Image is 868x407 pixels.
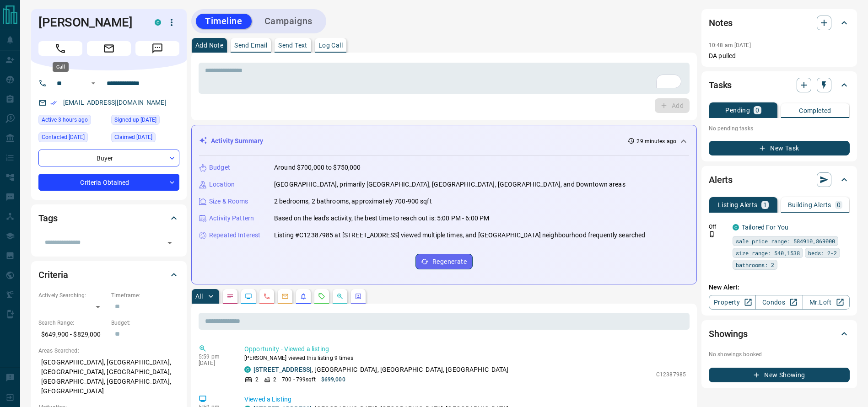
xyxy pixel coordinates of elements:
[244,344,686,354] p: Opportunity - Viewed a listing
[709,16,733,30] h2: Notes
[38,115,107,128] div: Mon Sep 15 2025
[111,115,179,128] div: Sun Sep 14 2025
[38,15,141,30] h1: [PERSON_NAME]
[111,319,179,327] p: Budget:
[709,172,733,187] h2: Alerts
[38,41,82,56] span: Call
[111,132,179,145] div: Sun Sep 14 2025
[709,327,748,341] h2: Showings
[282,375,315,384] p: 700 - 799 sqft
[755,107,759,113] p: 0
[808,248,837,257] span: beds: 2-2
[38,327,107,342] p: $649,900 - $829,000
[281,293,289,300] svg: Emails
[42,133,85,142] span: Contacted [DATE]
[195,42,223,48] p: Add Note
[278,42,307,48] p: Send Text
[709,141,850,155] button: New Task
[63,99,167,106] a: [EMAIL_ADDRESS][DOMAIN_NAME]
[274,163,361,172] p: Around $700,000 to $750,000
[709,78,732,92] h2: Tasks
[114,115,156,124] span: Signed up [DATE]
[274,180,625,189] p: [GEOGRAPHIC_DATA], primarily [GEOGRAPHIC_DATA], [GEOGRAPHIC_DATA], [GEOGRAPHIC_DATA], and Downtow...
[725,107,750,113] p: Pending
[718,202,758,208] p: Listing Alerts
[709,122,850,135] p: No pending tasks
[135,41,179,56] span: Message
[709,12,850,34] div: Notes
[255,375,259,384] p: 2
[209,230,260,240] p: Repeated Interest
[300,293,307,300] svg: Listing Alerts
[155,19,161,26] div: condos.ca
[415,254,473,269] button: Regenerate
[273,375,276,384] p: 2
[226,293,234,300] svg: Notes
[209,214,254,223] p: Activity Pattern
[263,293,270,300] svg: Calls
[763,202,767,208] p: 1
[253,365,509,375] p: , [GEOGRAPHIC_DATA], [GEOGRAPHIC_DATA], [GEOGRAPHIC_DATA]
[38,174,179,191] div: Criteria Obtained
[656,370,686,379] p: C12387985
[709,169,850,191] div: Alerts
[244,366,251,373] div: condos.ca
[42,115,88,124] span: Active 3 hours ago
[38,347,179,355] p: Areas Searched:
[234,42,267,48] p: Send Email
[803,295,850,310] a: Mr.Loft
[199,353,231,360] p: 5:59 pm
[53,62,69,72] div: Call
[199,360,231,366] p: [DATE]
[245,293,252,300] svg: Lead Browsing Activity
[209,197,248,206] p: Size & Rooms
[195,293,203,300] p: All
[736,236,835,246] span: sale price range: 584910,869000
[709,231,715,237] svg: Push Notification Only
[274,214,489,223] p: Based on the lead's activity, the best time to reach out is: 5:00 PM - 6:00 PM
[211,136,263,146] p: Activity Summary
[636,137,676,145] p: 29 minutes ago
[318,293,325,300] svg: Requests
[709,283,850,292] p: New Alert:
[87,41,131,56] span: Email
[733,224,739,230] div: condos.ca
[199,133,689,150] div: Activity Summary29 minutes ago
[244,395,686,404] p: Viewed a Listing
[205,67,683,90] textarea: To enrich screen reader interactions, please activate Accessibility in Grammarly extension settings
[209,180,235,189] p: Location
[114,133,152,142] span: Claimed [DATE]
[38,355,179,399] p: [GEOGRAPHIC_DATA], [GEOGRAPHIC_DATA], [GEOGRAPHIC_DATA], [GEOGRAPHIC_DATA], [GEOGRAPHIC_DATA], [G...
[38,319,107,327] p: Search Range:
[709,323,850,345] div: Showings
[274,230,645,240] p: Listing #C12387985 at [STREET_ADDRESS] viewed multiple times, and [GEOGRAPHIC_DATA] neighbourhood...
[111,291,179,300] p: Timeframe:
[709,74,850,96] div: Tasks
[274,197,432,206] p: 2 bedrooms, 2 bathrooms, approximately 700-900 sqft
[788,202,831,208] p: Building Alerts
[709,295,756,310] a: Property
[50,100,57,106] svg: Email Verified
[38,132,107,145] div: Sun Sep 14 2025
[709,51,850,61] p: DA pulled
[196,14,252,29] button: Timeline
[709,223,727,231] p: Off
[38,264,179,286] div: Criteria
[799,107,831,114] p: Completed
[709,350,850,359] p: No showings booked
[38,150,179,166] div: Buyer
[336,293,344,300] svg: Opportunities
[755,295,803,310] a: Condos
[321,375,345,384] p: $699,000
[736,260,774,269] span: bathrooms: 2
[837,202,841,208] p: 0
[38,211,57,225] h2: Tags
[38,268,68,282] h2: Criteria
[209,163,230,172] p: Budget
[88,78,99,89] button: Open
[244,354,686,362] p: [PERSON_NAME] viewed this listing 9 times
[253,366,312,373] a: [STREET_ADDRESS]
[709,368,850,382] button: New Showing
[709,42,751,48] p: 10:48 am [DATE]
[742,224,788,231] a: Tailored For You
